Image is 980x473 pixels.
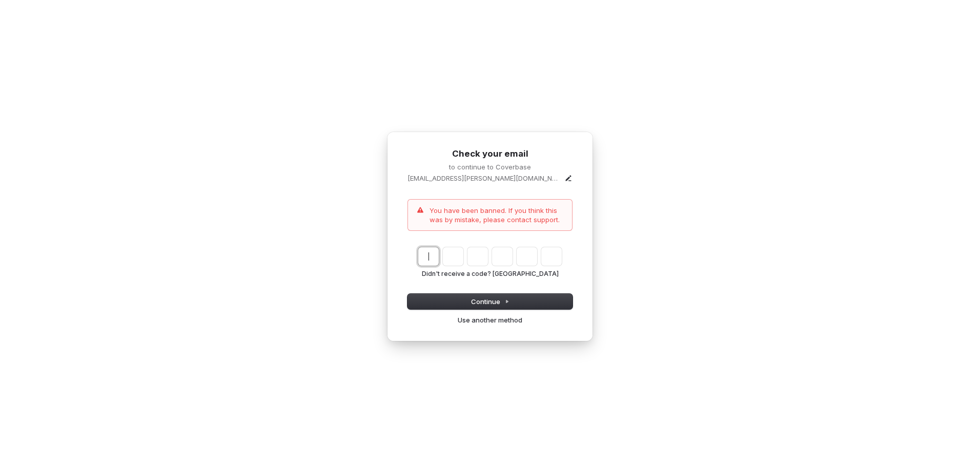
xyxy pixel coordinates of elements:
p: You have been banned. If you think this was by mistake, please contact support. [430,206,564,224]
h1: Check your email [407,148,573,160]
button: Continue [407,294,573,309]
span: Continue [471,297,509,306]
p: to continue to Coverbase [407,162,573,171]
input: Enter verification code [418,247,582,266]
button: Edit [564,174,573,182]
p: [EMAIL_ADDRESS][PERSON_NAME][DOMAIN_NAME] [407,174,560,183]
button: Didn't receive a code? [GEOGRAPHIC_DATA] [422,270,559,278]
a: Use another method [458,315,522,325]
